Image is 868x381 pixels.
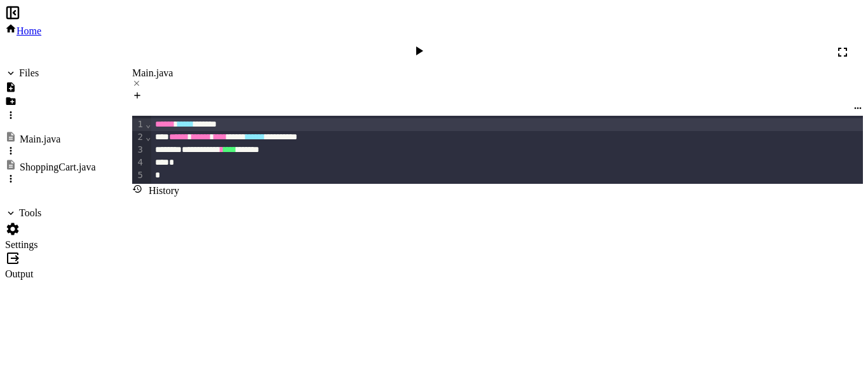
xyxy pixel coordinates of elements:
[19,207,41,219] div: Tools
[132,169,145,182] div: 5
[132,131,145,144] div: 2
[5,239,96,251] div: Settings
[132,156,145,169] div: 4
[132,118,145,131] div: 1
[132,184,179,197] div: History
[132,144,145,156] div: 3
[20,134,60,145] div: Main.java
[132,67,863,90] div: Main.java
[17,25,41,36] span: Home
[145,132,151,142] span: Fold line
[145,119,151,129] span: Fold line
[5,268,96,280] div: Output
[19,67,39,79] div: Files
[5,25,41,36] a: Home
[132,67,863,79] div: Main.java
[20,162,96,173] div: ShoppingCart.java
